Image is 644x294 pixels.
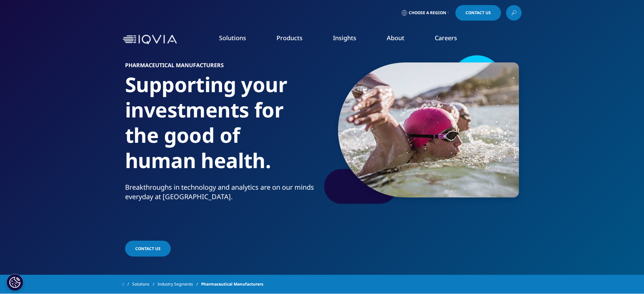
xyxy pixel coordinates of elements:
[125,183,319,206] p: Breakthroughs in technology and analytics are on our minds everyday at [GEOGRAPHIC_DATA].
[132,278,158,290] a: Solutions
[6,274,23,291] button: Cookies Settings
[455,5,501,21] a: Contact Us
[466,11,491,15] span: Contact Us
[333,34,356,42] a: Insights
[338,62,519,197] img: gettyimages-906499404_900px.jpg
[387,34,404,42] a: About
[409,10,446,16] span: Choose a Region
[158,278,201,290] a: Industry Segments
[135,246,161,251] span: Contact us
[277,34,303,42] a: Products
[435,34,457,42] a: Careers
[180,24,522,55] nav: Primary
[125,72,319,183] h1: Supporting your investments for the good of human health.
[125,62,319,72] h6: Pharmaceutical Manufacturers
[125,241,171,257] a: Contact us
[201,278,263,290] span: Pharmaceutical Manufacturers
[123,35,177,45] img: IQVIA Healthcare Information Technology and Pharma Clinical Research Company
[219,34,246,42] a: Solutions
